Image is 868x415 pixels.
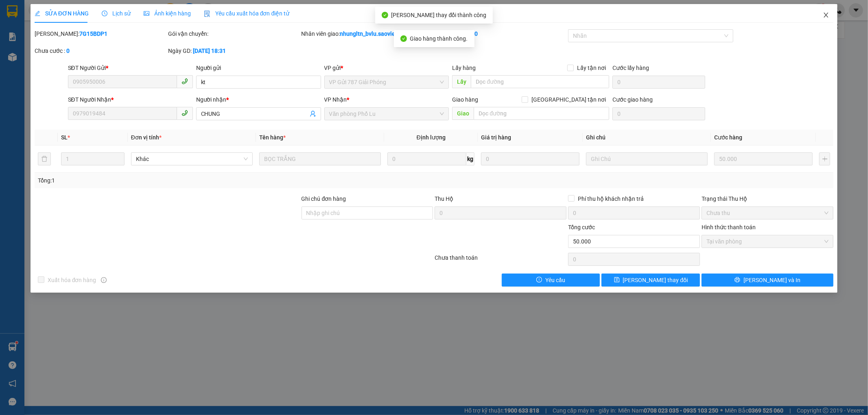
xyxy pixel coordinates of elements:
span: Định lượng [417,134,446,141]
span: Khác [136,153,248,165]
span: SL [61,134,68,141]
div: SĐT Người Gửi [68,63,193,72]
span: Chưa thu [706,207,829,219]
span: Tên hàng [259,134,286,141]
span: info-circle [101,277,107,283]
span: clock-circle [102,11,107,16]
div: SĐT Người Nhận [68,95,193,104]
div: Cước rồi : [435,29,566,38]
b: nhungltn_bvlu.saoviet [340,30,398,37]
span: edit [35,11,40,16]
span: Lấy hàng [452,65,476,71]
span: exclamation-circle [536,277,542,283]
span: picture [144,11,149,16]
span: check-circle [382,12,388,18]
label: Cước giao hàng [612,96,653,103]
span: [GEOGRAPHIC_DATA] tận nơi [528,95,609,104]
span: Yêu cầu [545,276,565,285]
label: Cước lấy hàng [612,65,649,71]
span: Thu Hộ [435,196,453,202]
input: Dọc đường [474,107,609,120]
span: Cước hàng [714,134,742,141]
input: Cước giao hàng [612,107,705,120]
b: [DATE] 18:31 [193,48,226,54]
span: close [823,12,829,18]
span: phone [181,78,188,85]
span: user-add [310,111,316,117]
input: Cước lấy hàng [612,76,705,89]
span: Giao hàng [452,96,478,103]
input: Ghi chú đơn hàng [302,206,433,219]
span: phone [181,110,188,116]
span: Phí thu hộ khách nhận trả [575,194,647,203]
span: Tổng cước [568,224,595,230]
span: SỬA ĐƠN HÀNG [35,10,89,17]
div: Chưa cước : [35,46,166,55]
button: printer[PERSON_NAME] và In [702,274,833,287]
input: Ghi Chú [586,152,708,165]
label: Hình thức thanh toán [702,224,756,230]
div: Chưa thanh toán [434,253,568,267]
button: exclamation-circleYêu cầu [502,274,600,287]
span: VP Gửi 787 Giải Phóng [329,76,444,88]
button: save[PERSON_NAME] thay đổi [601,274,700,287]
span: Giá trị hàng [481,134,511,141]
span: VP Nhận [324,96,347,103]
span: Giao hàng thành công. [410,35,468,42]
span: Xuất hóa đơn hàng [44,276,100,285]
span: Lấy tận nơi [574,63,609,72]
label: Ghi chú đơn hàng [302,196,346,202]
b: 0 [66,48,70,54]
span: [PERSON_NAME] thay đổi [623,276,688,285]
span: Yêu cầu xuất hóa đơn điện tử [204,10,290,17]
div: Nhân viên giao: [302,29,433,38]
span: kg [466,152,474,165]
div: [PERSON_NAME]: [35,29,166,38]
input: 0 [714,152,813,165]
button: delete [38,152,51,165]
div: VP gửi [324,63,449,72]
span: check-circle [400,35,407,42]
th: Ghi chú [583,130,711,146]
div: Gói vận chuyển: [168,29,300,38]
div: Ngày GD: [168,46,300,55]
img: icon [204,11,210,17]
button: Close [815,4,837,27]
b: 7G15BDP1 [79,30,107,37]
span: Đơn vị tính [131,134,162,141]
span: Văn phòng Phố Lu [329,108,444,120]
button: plus [819,152,830,165]
span: Giao [452,107,474,120]
span: Lịch sử [102,10,131,17]
span: Tại văn phòng [706,235,829,248]
input: Dọc đường [471,75,609,88]
input: VD: Bàn, Ghế [259,152,381,165]
span: Ảnh kiện hàng [144,10,191,17]
span: Lấy [452,75,471,88]
div: Người nhận [196,95,321,104]
div: Người gửi [196,63,321,72]
input: 0 [481,152,579,165]
span: [PERSON_NAME] và In [743,276,800,285]
span: save [614,277,620,283]
span: printer [735,277,740,283]
div: Trạng thái Thu Hộ [702,194,833,203]
span: [PERSON_NAME] thay đổi thành công [391,12,487,18]
div: Tổng: 1 [38,176,335,185]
